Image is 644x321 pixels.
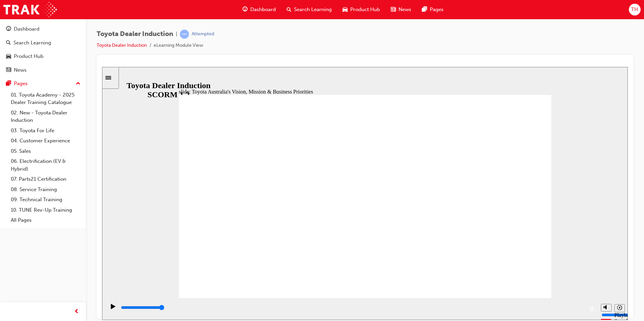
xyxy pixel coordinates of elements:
[74,308,79,316] span: prev-icon
[8,184,83,195] a: 08. Service Training
[3,231,495,253] div: playback controls
[243,5,248,14] span: guage-icon
[3,37,83,49] a: Search Learning
[350,6,380,13] span: Product Hub
[422,5,427,14] span: pages-icon
[631,6,638,13] span: TH
[6,67,11,73] span: news-icon
[14,80,28,87] div: Pages
[14,25,39,33] div: Dashboard
[97,30,173,38] span: Toyota Dealer Induction
[3,23,83,35] a: Dashboard
[3,50,83,63] a: Product Hub
[385,3,417,16] a: news-iconNews
[391,5,396,14] span: news-icon
[499,237,510,245] button: Mute (Ctrl+Alt+M)
[294,6,332,13] span: Search Learning
[281,3,337,16] a: search-iconSearch Learning
[512,237,523,245] button: Playback speed
[8,174,83,184] a: 07. Parts21 Certification
[417,3,449,16] a: pages-iconPages
[76,79,80,88] span: up-icon
[3,77,83,90] button: Pages
[3,2,57,17] img: Trak
[237,3,281,16] a: guage-iconDashboard
[192,31,214,37] div: Attempted
[97,42,147,48] a: Toyota Dealer Induction
[485,237,495,247] button: Replay (Ctrl+Alt+R)
[3,237,15,248] button: Play (Ctrl+Alt+P)
[8,136,83,146] a: 04. Customer Experience
[8,156,83,174] a: 06. Electrification (EV & Hybrid)
[3,64,83,76] a: News
[6,81,11,87] span: pages-icon
[398,6,411,13] span: News
[6,26,11,32] span: guage-icon
[430,6,444,13] span: Pages
[154,42,203,49] li: eLearning Module View
[287,5,291,14] span: search-icon
[337,3,385,16] a: car-iconProduct Hub
[8,126,83,136] a: 03. Toyota For Life
[14,52,43,60] div: Product Hub
[500,245,543,251] input: volume
[629,4,641,15] button: TH
[512,245,522,257] div: Playback Speed
[8,194,83,205] a: 09. Technical Training
[343,5,348,14] span: car-icon
[8,108,83,126] a: 02. New - Toyota Dealer Induction
[3,22,83,77] button: DashboardSearch LearningProduct HubNews
[176,30,177,38] span: |
[14,66,27,74] div: News
[13,39,51,47] div: Search Learning
[19,238,62,243] input: slide progress
[250,6,276,13] span: Dashboard
[8,205,83,215] a: 10. TUNE Rev-Up Training
[6,53,11,60] span: car-icon
[8,90,83,108] a: 01. Toyota Academy - 2025 Dealer Training Catalogue
[180,30,189,39] span: learningRecordVerb_ATTEMPT-icon
[495,231,522,253] div: misc controls
[8,215,83,225] a: All Pages
[6,40,11,46] span: search-icon
[8,146,83,156] a: 05. Sales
